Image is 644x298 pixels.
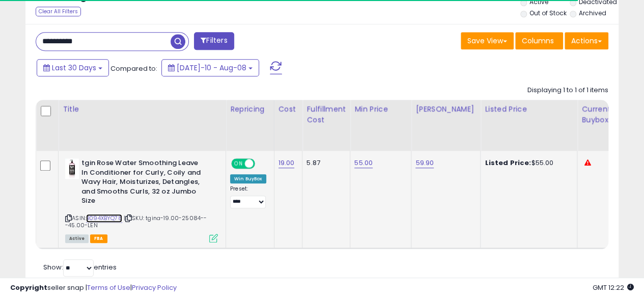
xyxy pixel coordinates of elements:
button: Save View [461,32,514,49]
a: 19.00 [278,158,295,168]
span: ON [232,159,245,168]
button: Filters [194,32,234,50]
div: $55.00 [485,158,569,168]
a: Terms of Use [87,283,130,292]
span: OFF [254,159,270,168]
div: Win BuyBox [230,174,266,183]
span: Compared to: [110,64,157,73]
div: Current Buybox Price [581,104,634,125]
span: FBA [90,234,107,243]
button: Actions [565,32,608,49]
span: Last 30 Days [52,63,96,73]
div: [PERSON_NAME] [415,104,476,115]
button: Last 30 Days [37,59,109,76]
div: seller snap | | [10,283,177,293]
div: Repricing [230,104,270,115]
b: tgin Rose Water Smoothing Leave In Conditioner for Curly, Coily and Wavy Hair, Moisturizes, Detan... [81,158,205,208]
div: 5.87 [306,158,342,168]
button: [DATE]-10 - Aug-08 [161,59,259,76]
div: Displaying 1 to 1 of 1 items [527,86,608,95]
label: Out of Stock [529,9,566,17]
a: 55.00 [354,158,373,168]
span: Show: entries [43,262,117,272]
strong: Copyright [10,283,47,292]
b: Listed Price: [485,158,531,168]
div: Preset: [230,185,266,208]
span: All listings currently available for purchase on Amazon [65,234,89,243]
div: Cost [278,104,298,115]
img: 31WEEp1lqPS._SL40_.jpg [65,158,79,179]
span: 2025-09-8 12:22 GMT [593,283,634,292]
span: | SKU: tgina-19.00-25084---45.00-LEN [65,214,207,229]
a: Privacy Policy [132,283,177,292]
span: [DATE]-10 - Aug-08 [177,63,246,73]
div: Title [63,104,221,115]
span: Columns [522,36,554,46]
a: B094XBYQ78 [86,214,122,223]
a: 59.90 [415,158,434,168]
label: Archived [579,9,606,17]
div: Clear All Filters [36,7,81,16]
div: Listed Price [485,104,573,115]
div: Fulfillment Cost [306,104,346,125]
button: Columns [515,32,563,49]
div: Min Price [354,104,407,115]
div: ASIN: [65,158,218,241]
